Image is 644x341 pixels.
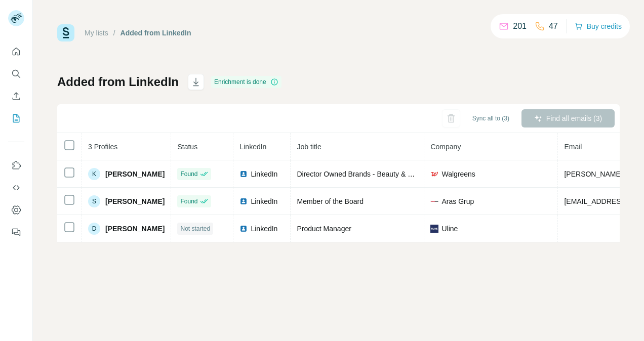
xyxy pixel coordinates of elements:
img: company-logo [430,225,438,233]
span: LinkedIn [251,169,277,179]
span: Member of the Board [297,197,364,205]
span: 3 Profiles [88,143,117,151]
span: Sync all to (3) [472,114,509,123]
span: Found [180,197,197,206]
span: Product Manager [297,225,351,233]
button: My lists [8,109,24,127]
button: Search [8,65,24,83]
button: Use Surfe on LinkedIn [8,156,24,175]
span: Aras Grup [441,196,474,206]
button: Sync all to (3) [465,111,516,126]
h1: Added from LinkedIn [57,74,179,90]
div: D [88,223,100,235]
img: LinkedIn logo [239,197,248,205]
a: My lists [85,29,108,37]
li: / [113,28,115,38]
div: Added from LinkedIn [120,28,191,38]
button: Feedback [8,223,24,241]
span: Job title [297,143,321,151]
span: Director Owned Brands - Beauty & Personal Care [297,170,453,178]
button: Dashboard [8,201,24,219]
img: Surfe Logo [57,24,74,41]
p: 47 [549,20,558,32]
button: Buy credits [575,19,622,33]
div: Enrichment is done [211,76,281,88]
p: 201 [513,20,527,32]
span: [PERSON_NAME] [105,196,165,206]
span: Found [180,169,197,179]
span: Uline [441,224,458,234]
div: S [88,195,100,207]
img: LinkedIn logo [239,170,248,178]
img: LinkedIn logo [239,225,248,233]
span: LinkedIn [251,224,277,234]
button: Quick start [8,42,24,61]
span: [PERSON_NAME] [105,169,165,179]
span: [PERSON_NAME] [105,224,165,234]
span: Company [430,143,461,151]
span: Not started [180,224,210,233]
span: LinkedIn [251,196,277,206]
button: Enrich CSV [8,87,24,105]
img: company-logo [430,197,438,205]
button: Use Surfe API [8,179,24,197]
span: Walgreens [441,169,475,179]
img: company-logo [430,170,438,178]
div: K [88,168,100,180]
span: Email [564,143,582,151]
span: LinkedIn [239,143,266,151]
span: Status [177,143,197,151]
